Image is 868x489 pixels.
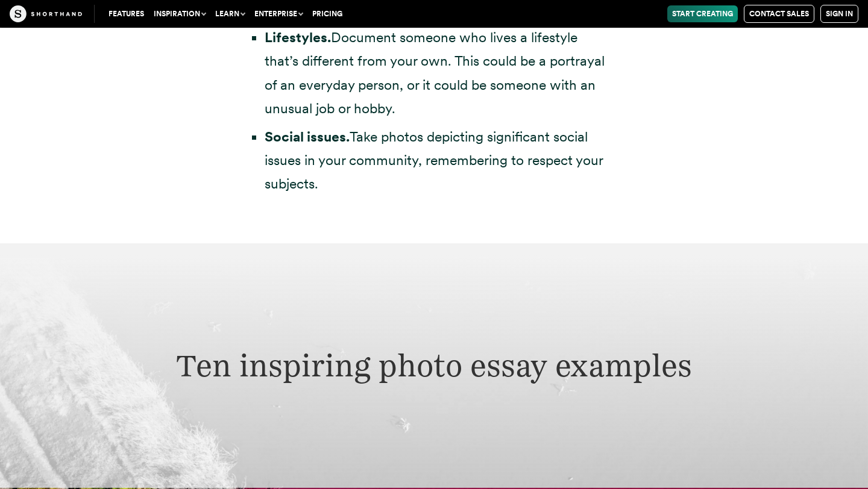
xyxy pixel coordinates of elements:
li: Take photos depicting significant social issues in your community, remembering to respect your su... [265,125,615,196]
a: Start Creating [667,5,738,22]
a: Contact Sales [744,5,814,23]
a: Features [104,5,149,22]
h2: Ten inspiring photo essay examples [92,347,775,384]
li: Document someone who lives a lifestyle that’s different from your own. This could be a portrayal ... [265,26,615,120]
button: Enterprise [250,5,307,22]
button: Inspiration [149,5,210,22]
strong: Lifestyles. [265,29,331,46]
strong: Social issues. [265,128,350,145]
img: The Craft [10,5,82,22]
a: Pricing [307,5,347,22]
button: Learn [210,5,250,22]
a: Sign in [820,5,858,23]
